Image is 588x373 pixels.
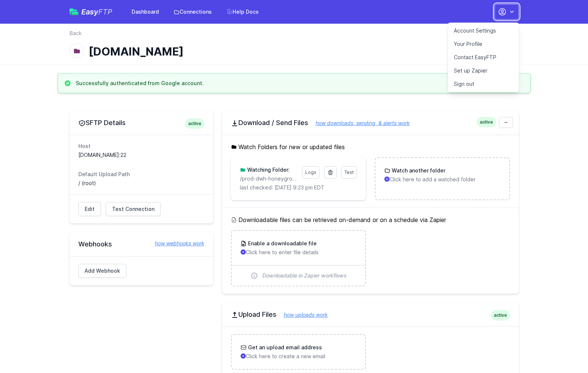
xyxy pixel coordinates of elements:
[308,120,410,126] a: how downloads, sending, & alerts work
[78,142,204,150] dt: Host
[89,45,466,58] h1: [DOMAIN_NAME]
[477,117,496,127] span: active
[302,166,320,179] a: Logs
[69,9,78,15] img: easyftp_logo.png
[384,176,500,183] p: Click here to add a watched folder
[78,151,204,159] dd: [DOMAIN_NAME]:22
[240,175,298,182] p: /prod-dwh-honeygrow/UKGPDS
[232,231,365,286] a: Enable a downloadable file Click here to enter file details Downloadable in Zapier workflows
[247,344,322,351] h3: Get an upload email address
[241,353,356,360] p: Click here to create a new email
[390,167,445,174] h3: Watch another folder
[448,77,519,91] a: Sign out
[222,5,263,19] a: Help Docs
[81,8,112,16] span: Easy
[169,5,216,19] a: Connections
[448,51,519,64] a: Contact EasyFTP
[185,118,204,129] span: active
[231,310,510,319] h2: Upload Files
[241,249,356,256] p: Click here to enter file details
[78,171,204,178] dt: Default Upload Path
[69,30,82,37] a: Back
[127,5,163,19] a: Dashboard
[231,215,510,224] h5: Downloadable files can be retrieved on-demand or on a schedule via Zapier
[147,240,204,247] a: how webhooks work
[262,272,347,279] span: Downloadable in Zapier workflows
[448,37,519,51] a: Your Profile
[78,179,204,187] dd: / (root)
[246,166,290,174] h3: Watching Folder:
[78,264,126,278] a: Add Webhook
[76,80,204,87] h3: Successfully authenticated from Google account.
[344,169,354,175] span: Test
[247,240,317,247] h3: Enable a downloadable file
[448,64,519,77] a: Set up Zapier
[106,202,161,216] a: Test Connection
[276,312,328,318] a: how uploads work
[491,310,510,320] span: active
[231,118,510,127] h2: Download / Send Files
[448,24,519,37] a: Account Settings
[112,205,154,213] span: Test Connection
[78,240,204,249] h2: Webhooks
[69,30,519,41] nav: Breadcrumb
[240,184,357,191] p: last checked: [DATE] 9:23 pm EDT
[78,118,204,127] h2: SFTP Details
[551,336,579,364] iframe: Drift Widget Chat Controller
[375,158,509,192] a: Watch another folder Click here to add a watched folder
[231,142,510,151] h5: Watch Folders for new or updated files
[98,7,112,16] span: FTP
[69,8,112,16] a: EasyFTP
[341,166,357,179] a: Test
[232,335,365,369] a: Get an upload email address Click here to create a new email
[78,202,101,216] a: Edit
